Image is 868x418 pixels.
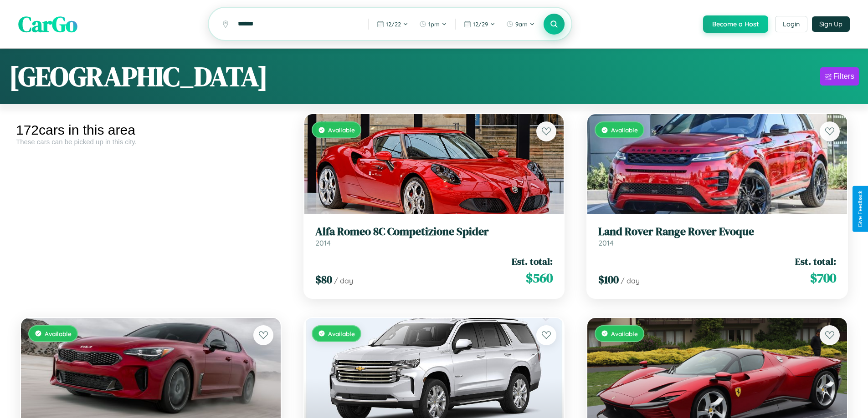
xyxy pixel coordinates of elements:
[775,16,807,32] button: Login
[315,225,553,247] a: Alfa Romeo 8C Competizione Spider2014
[315,238,331,247] span: 2014
[315,272,332,287] span: $ 80
[526,269,553,287] span: $ 560
[820,67,859,86] button: Filters
[611,126,638,134] span: Available
[598,272,619,287] span: $ 100
[598,238,614,247] span: 2014
[334,276,353,285] span: / day
[810,269,836,287] span: $ 700
[857,191,863,227] div: Give Feedback
[428,20,440,28] span: 1pm
[45,330,72,337] span: Available
[621,276,640,285] span: / day
[812,16,850,32] button: Sign Up
[18,9,77,39] span: CarGo
[598,225,836,247] a: Land Rover Range Rover Evoque2014
[372,17,413,31] button: 12/22
[315,225,553,238] h3: Alfa Romeo 8C Competizione Spider
[9,58,268,95] h1: [GEOGRAPHIC_DATA]
[703,15,768,33] button: Become a Host
[459,17,500,31] button: 12/29
[386,20,401,28] span: 12 / 22
[611,330,638,337] span: Available
[473,20,488,28] span: 12 / 29
[16,122,286,138] div: 172 cars in this area
[795,255,836,268] span: Est. total:
[598,225,836,238] h3: Land Rover Range Rover Evoque
[328,330,355,337] span: Available
[328,126,355,134] span: Available
[502,17,539,31] button: 9am
[833,72,854,81] div: Filters
[512,255,553,268] span: Est. total:
[415,17,452,31] button: 1pm
[16,138,286,146] div: These cars can be picked up in this city.
[515,20,528,28] span: 9am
